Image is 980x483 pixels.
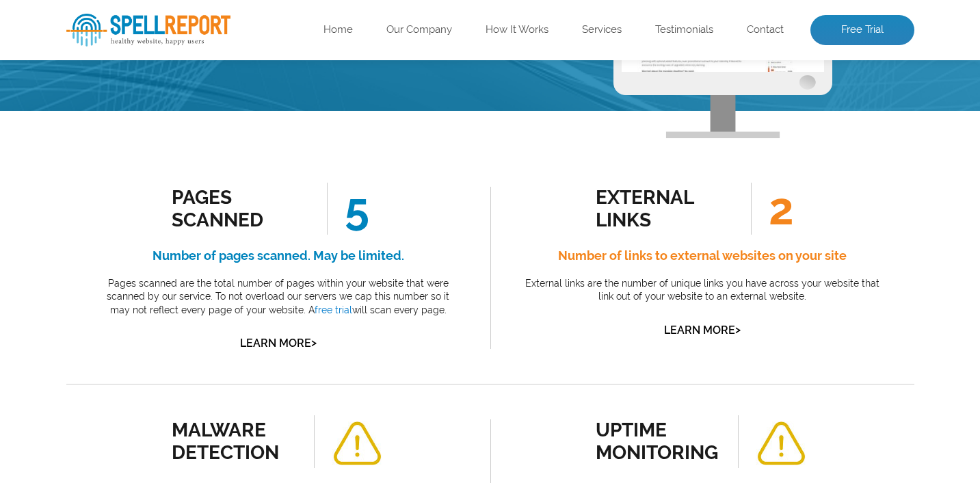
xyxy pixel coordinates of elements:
span: 5 [327,183,369,235]
a: Contact [747,23,784,37]
span: 2 [751,183,794,235]
div: external links [596,186,719,231]
a: Learn More> [664,324,741,337]
span: > [735,320,741,339]
div: malware detection [172,419,295,464]
th: Website Page [193,1,327,33]
a: How It Works [486,23,548,37]
span: Want to view [7,94,356,107]
a: Testimonials [655,23,713,37]
a: free trial [315,304,352,315]
div: uptime monitoring [596,419,719,464]
p: External links are the number of unique links you have across your website that link out of your ... [521,277,884,304]
p: Pages scanned are the total number of pages within your website that were scanned by our service.... [97,277,460,317]
a: Prev [130,264,157,278]
a: Services [582,23,622,37]
a: Get Free Trial [119,146,243,175]
a: Our Company [386,23,452,37]
img: alert [756,421,806,466]
a: 1 [165,264,176,278]
th: Error Word [36,1,191,33]
h4: Number of pages scanned. May be limited. [97,245,460,267]
h3: All Results? [7,94,356,133]
a: Free Trial [810,15,914,45]
div: Pages Scanned [172,186,295,231]
a: Learn More> [240,337,317,350]
a: 2 [184,263,197,278]
a: Home [323,23,353,37]
h4: Number of links to external websites on your site [521,245,884,267]
span: > [311,333,317,352]
img: alert [332,421,382,466]
img: SpellReport [66,14,230,47]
